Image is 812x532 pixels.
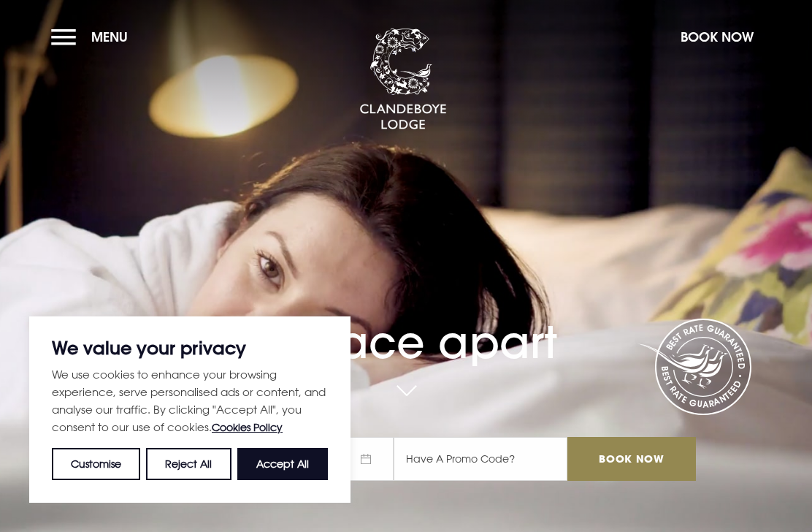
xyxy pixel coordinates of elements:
img: Clandeboye Lodge [359,28,447,131]
span: Menu [91,28,128,45]
button: Book Now [673,21,761,53]
h1: A place apart [116,284,696,368]
p: We value your privacy [52,339,328,357]
button: Accept All [237,448,328,480]
div: We value your privacy [29,316,351,503]
p: We use cookies to enhance your browsing experience, serve personalised ads or content, and analys... [52,365,328,436]
a: Cookies Policy [212,421,283,433]
button: Reject All [146,448,231,480]
input: Book Now [567,437,696,481]
button: Menu [51,21,135,53]
input: Have A Promo Code? [394,437,567,481]
button: Customise [52,448,140,480]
